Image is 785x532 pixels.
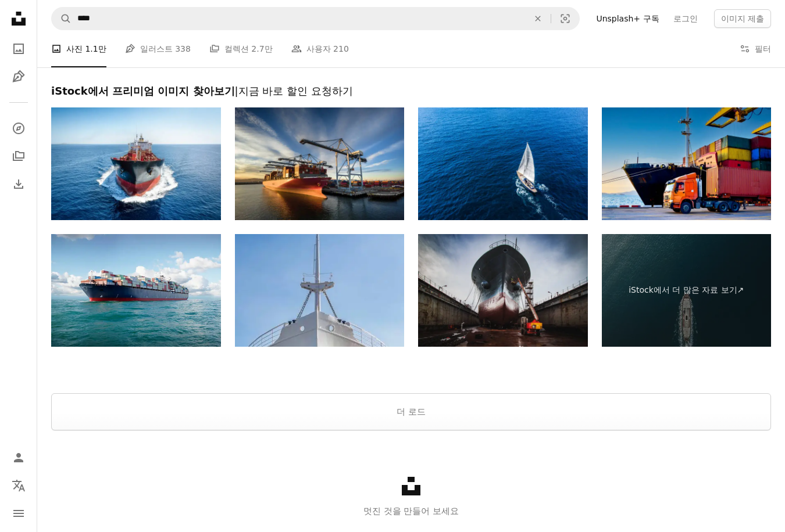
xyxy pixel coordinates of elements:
[7,117,30,140] a: 탐색
[51,7,580,30] form: 사이트 전체에서 이미지 찾기
[52,8,72,30] button: Unsplash 검색
[175,42,191,55] span: 338
[7,502,30,525] button: 메뉴
[51,393,771,430] button: 더 로드
[235,234,405,347] img: 골동품 배의 뱃머리의 정면도, 흑백 선체의 세부 사항, 앵커 체인과 현창. 맑고 푸른 하늘은 깨끗하고 정돈된 배경을 제공합니다.
[589,9,666,28] a: Unsplash+ 구독
[7,474,30,497] button: 언어
[209,30,273,67] a: 컬렉션 2.7만
[551,8,579,30] button: 시각적 검색
[235,107,405,220] img: 컨테이너선 위로 어렴풋이 보이는 크레인의 로우 앵글 항공 샷
[51,234,221,347] img: 해상에서 3d 화물 컨테이너 선
[525,8,551,30] button: 삭제
[714,9,771,28] button: 이미지 제출
[251,42,272,55] span: 2.7만
[291,30,349,67] a: 사용자 210
[418,234,588,347] img: 드라이독에 있는 벌크선 뱃머리의 로우 앵글 샷
[7,446,30,469] a: 로그인 / 가입
[51,107,221,220] img: 이동 중인 화학 제품 또는 유조선의 전면 모습
[7,65,30,88] a: 일러스트
[235,85,353,97] span: | 지금 바로 할인 요청하기
[602,234,772,347] a: iStock에서 더 많은 자료 보기↗
[418,107,588,220] img: Sailing
[7,7,30,33] a: 홈 — Unsplash
[7,145,30,168] a: 컬렉션
[7,37,30,60] a: 사진
[51,84,771,98] h2: iStock에서 프리미엄 이미지 찾아보기
[7,172,30,196] a: 다운로드 내역
[125,30,191,67] a: 일러스트 338
[37,504,785,518] p: 멋진 것을 만들어 보세요
[333,42,349,55] span: 210
[740,30,771,67] button: 필터
[602,107,772,220] img: Truck carrying forty-foot container leaving port terminal with ship and quay crane on the backgro...
[666,9,705,28] a: 로그인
